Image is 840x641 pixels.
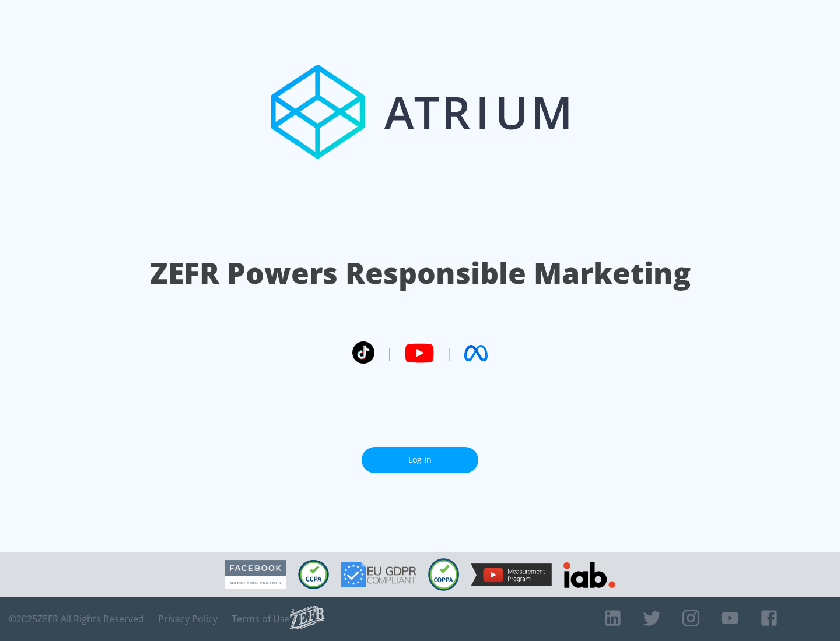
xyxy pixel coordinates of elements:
img: CCPA Compliant [298,560,329,589]
span: | [446,344,453,362]
h1: ZEFR Powers Responsible Marketing [150,253,691,293]
span: | [386,344,393,362]
img: YouTube Measurement Program [471,563,552,586]
a: Terms of Use [232,613,290,625]
img: Facebook Marketing Partner [225,560,286,590]
a: Privacy Policy [158,613,218,625]
img: GDPR Compliant [341,562,416,587]
a: Log In [362,447,478,473]
span: © 2025 ZEFR All Rights Reserved [9,613,144,625]
img: IAB [563,562,615,588]
img: COPPA Compliant [428,558,459,591]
